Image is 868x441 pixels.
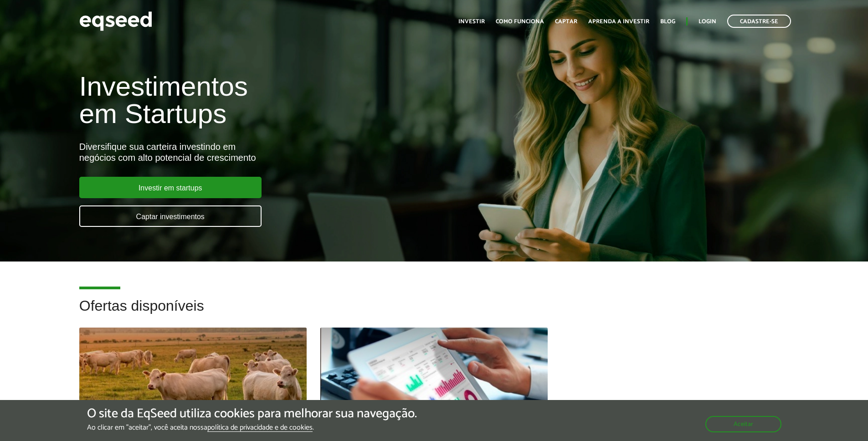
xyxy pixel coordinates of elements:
[79,9,152,33] img: EqSeed
[207,424,313,432] a: política de privacidade e de cookies
[588,19,649,25] a: Aprenda a investir
[705,416,781,432] button: Aceitar
[496,19,544,25] a: Como funciona
[79,141,500,163] div: Diversifique sua carteira investindo em negócios com alto potencial de crescimento
[660,19,675,25] a: Blog
[458,19,485,25] a: Investir
[699,19,716,25] a: Login
[79,177,262,198] a: Investir em startups
[79,205,262,227] a: Captar investimentos
[87,407,417,421] h5: O site da EqSeed utiliza cookies para melhorar sua navegação.
[87,423,417,432] p: Ao clicar em "aceitar", você aceita nossa .
[79,73,500,128] h1: Investimentos em Startups
[79,298,789,328] h2: Ofertas disponíveis
[555,19,577,25] a: Captar
[727,15,791,28] a: Cadastre-se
